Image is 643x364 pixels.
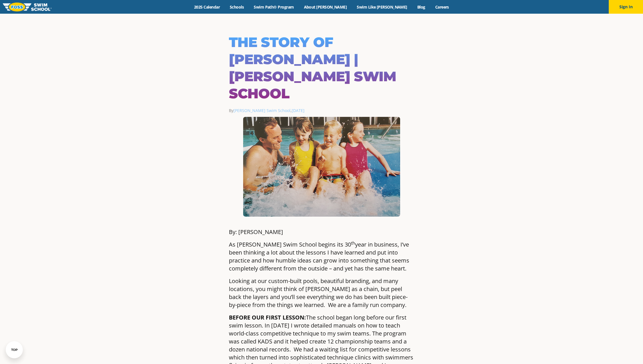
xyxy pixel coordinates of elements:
a: Swim Path® Program [249,4,299,10]
a: Blog [412,4,430,10]
p: By: [PERSON_NAME] [229,228,414,236]
a: About [PERSON_NAME] [299,4,352,10]
sup: th [351,240,355,246]
span: year in business, I’ve been thinking a lot about the lessons I have learned and put into practice... [229,241,409,272]
a: [DATE] [292,108,305,113]
b: BEFORE OUR FIRST LESSON: [229,314,306,321]
span: Looking at our custom-built pools, beautiful branding, and many locations, you might think of [PE... [229,277,408,309]
h1: The Story of [PERSON_NAME] | [PERSON_NAME] Swim School [229,34,414,102]
img: FOSS Swim School Logo [3,3,52,11]
a: Schools [225,4,249,10]
a: [PERSON_NAME] Swim School [233,108,291,113]
a: Careers [430,4,454,10]
span: By [229,108,291,113]
a: 2025 Calendar [189,4,225,10]
a: Swim Like [PERSON_NAME] [352,4,412,10]
span: , [291,108,305,113]
span: As [PERSON_NAME] Swim School begins its 30 [229,241,351,248]
div: TOP [11,348,18,352]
